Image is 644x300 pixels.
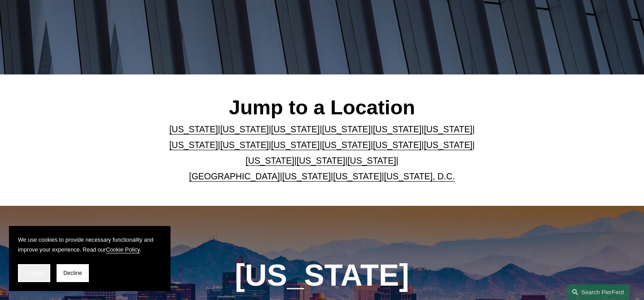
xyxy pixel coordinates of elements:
[282,171,331,181] a: [US_STATE]
[169,140,218,150] a: [US_STATE]
[347,156,396,165] a: [US_STATE]
[271,124,320,134] a: [US_STATE]
[169,124,218,134] a: [US_STATE]
[63,270,82,276] span: Decline
[322,140,371,150] a: [US_STATE]
[373,140,421,150] a: [US_STATE]
[145,122,499,184] p: | | | | | | | | | | | | | | | | | |
[18,264,50,282] button: Accept
[220,140,269,150] a: [US_STATE]
[322,124,371,134] a: [US_STATE]
[18,235,162,255] p: We use cookies to provide necessary functionality and improve your experience. Read our .
[567,284,630,300] a: Search this site
[333,171,381,181] a: [US_STATE]
[373,124,421,134] a: [US_STATE]
[384,171,455,181] a: [US_STATE], D.C.
[26,270,43,276] span: Accept
[297,156,345,165] a: [US_STATE]
[220,124,269,134] a: [US_STATE]
[106,247,140,253] a: Cookie Policy
[9,226,171,291] section: Cookie banner
[57,264,89,282] button: Decline
[189,171,280,181] a: [GEOGRAPHIC_DATA]
[271,140,320,150] a: [US_STATE]
[245,156,294,165] a: [US_STATE]
[424,140,472,150] a: [US_STATE]
[145,96,499,120] h2: Jump to a Location
[196,258,448,292] h1: [US_STATE]
[424,124,472,134] a: [US_STATE]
